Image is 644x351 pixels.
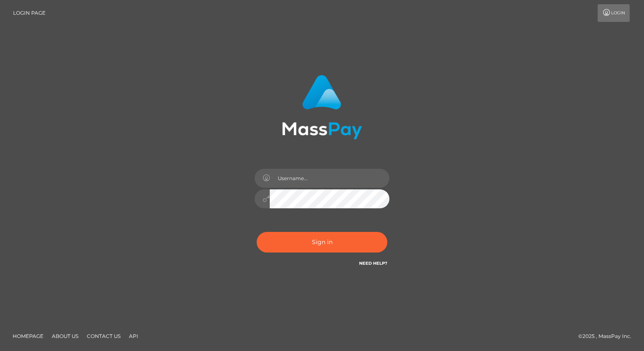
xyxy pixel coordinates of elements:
a: Need Help? [359,261,387,266]
img: MassPay Login [282,75,362,139]
a: Homepage [9,330,47,343]
a: Login Page [13,4,46,22]
a: API [126,330,142,343]
button: Sign in [257,232,387,253]
a: About Us [48,330,82,343]
a: Login [598,4,630,22]
a: Contact Us [83,330,124,343]
div: © 2025 , MassPay Inc. [578,332,638,341]
input: Username... [270,169,389,188]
